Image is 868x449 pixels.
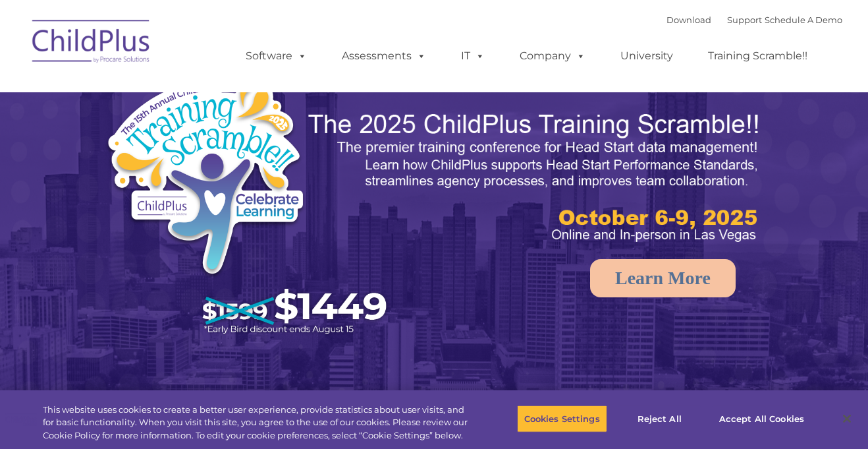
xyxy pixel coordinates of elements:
button: Reject All [618,405,701,433]
a: Assessments [329,43,439,69]
a: Support [727,15,762,25]
button: Accept All Cookies [712,405,811,433]
a: Training Scramble!! [695,43,821,69]
span: Last name [183,87,223,97]
span: Phone number [183,141,239,151]
a: Download [666,15,711,25]
a: Learn More [590,259,736,297]
font: | [666,15,842,25]
a: University [607,43,686,69]
button: Close [832,404,861,433]
div: This website uses cookies to create a better user experience, provide statistics about user visit... [43,404,477,442]
button: Cookies Settings [517,405,607,433]
a: Software [232,43,320,69]
img: ChildPlus by Procare Solutions [26,11,157,76]
a: Schedule A Demo [765,15,842,25]
a: Company [506,43,599,69]
a: IT [448,43,498,69]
